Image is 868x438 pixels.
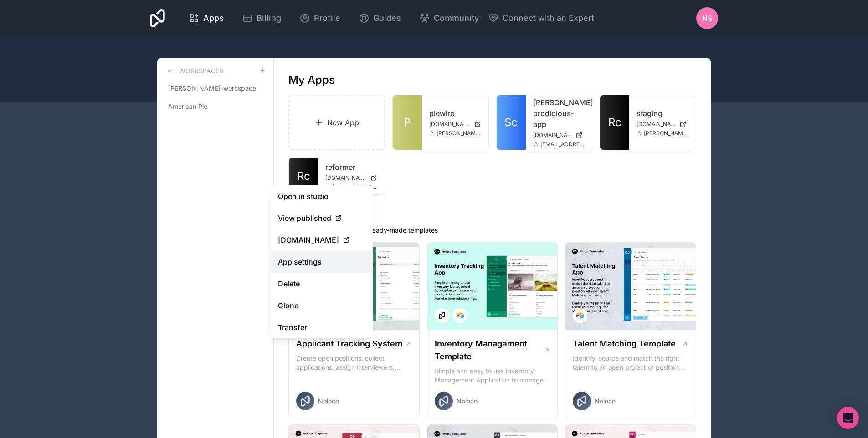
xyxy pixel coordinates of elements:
span: Guides [373,12,401,25]
a: Guides [351,8,408,28]
span: [DOMAIN_NAME] [325,174,367,182]
p: Create open positions, collect applications, assign interviewers, centralise candidate feedback a... [296,354,412,372]
a: Profile [292,8,348,28]
h1: Talent Matching Template [573,337,676,350]
span: Noloco [595,397,616,406]
a: Open in studio [271,185,373,207]
p: Identify, source and match the right talent to an open project or position with our Talent Matchi... [573,354,688,372]
p: Simple and easy to use Inventory Management Application to manage your stock, orders and Manufact... [435,367,550,385]
a: New App [288,95,385,150]
p: Get started with one of our ready-made templates [288,226,696,235]
a: Rc [600,95,629,150]
a: Apps [181,8,231,28]
a: [DOMAIN_NAME] [533,132,585,139]
span: NS [702,13,712,24]
a: [PERSON_NAME]-workspace [164,80,266,97]
h3: Workspaces [179,66,223,76]
h1: My Apps [288,73,335,87]
a: P [393,95,422,150]
span: [PERSON_NAME][EMAIL_ADDRESS][DOMAIN_NAME] [333,183,377,191]
span: Rc [608,115,621,130]
span: Billing [257,12,281,25]
img: Airtable Logo [576,312,584,319]
span: [DOMAIN_NAME] [533,132,572,139]
img: Airtable Logo [457,312,464,319]
span: Connect with an Expert [503,12,594,25]
a: American Pie [164,98,266,115]
span: [DOMAIN_NAME] [637,121,676,128]
a: [DOMAIN_NAME] [325,174,377,182]
span: [DOMAIN_NAME] [429,121,471,128]
a: staging [637,108,688,119]
span: Rc [297,169,310,183]
a: Community [412,8,486,28]
span: [DOMAIN_NAME] [278,234,339,245]
button: Delete [271,273,373,295]
a: Clone [271,295,373,316]
a: Billing [235,8,288,28]
span: [PERSON_NAME]-workspace [168,84,256,93]
span: [PERSON_NAME][EMAIL_ADDRESS][DOMAIN_NAME] [644,130,688,137]
a: App settings [271,251,373,273]
button: Connect with an Expert [488,12,594,25]
span: [PERSON_NAME][EMAIL_ADDRESS][DOMAIN_NAME] [437,130,481,137]
span: Profile [314,12,340,25]
a: [DOMAIN_NAME] [271,229,373,251]
a: [PERSON_NAME]-prodigious-app [533,97,585,130]
h1: Templates [288,209,696,224]
span: Noloco [457,397,478,406]
a: [DOMAIN_NAME] [429,121,481,128]
h1: Inventory Management Template [435,337,544,363]
span: P [404,115,411,130]
a: Transfer [271,316,373,338]
span: American Pie [168,102,207,111]
a: Rc [289,158,318,194]
a: Sc [497,95,526,150]
a: Workspaces [164,66,223,76]
span: Community [434,12,479,25]
span: Sc [504,115,518,130]
a: reformer [325,162,377,173]
a: [DOMAIN_NAME] [637,121,688,128]
div: Open Intercom Messenger [837,407,859,429]
h1: Applicant Tracking System [296,337,402,350]
span: Apps [203,12,224,25]
a: View published [271,207,373,229]
span: [EMAIL_ADDRESS][DOMAIN_NAME] [540,141,585,148]
a: piewire [429,108,481,119]
span: View published [278,213,331,224]
span: Noloco [318,397,339,406]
